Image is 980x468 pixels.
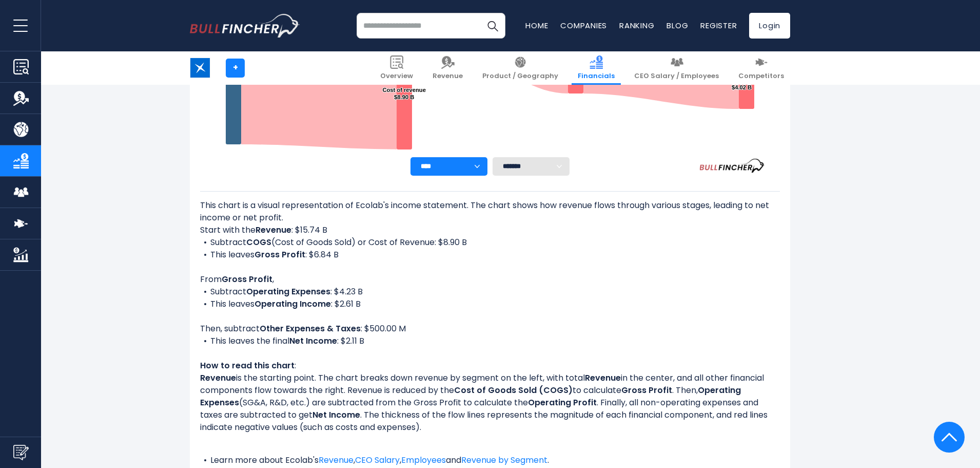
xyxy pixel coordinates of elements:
img: bullfincher logo [190,14,300,38]
span: Competitors [738,72,784,81]
b: How to read this chart [200,360,295,371]
b: Net Income [289,335,337,347]
li: Subtract : $4.23 B [200,286,780,298]
a: Register [700,20,737,31]
b: Gross Profit [621,384,672,396]
b: Cost of Goods Sold (COGS) [454,384,573,396]
b: Operating Profit [528,397,597,408]
a: Go to homepage [190,14,300,38]
b: Operating Income [254,298,331,310]
b: Revenue [200,372,236,384]
a: Revenue by Segment [461,454,547,466]
b: Revenue [256,224,291,236]
button: Search [480,13,505,39]
a: CEO Salary / Employees [628,51,725,85]
a: CEO Salary [355,454,400,466]
li: Subtract (Cost of Goods Sold) or Cost of Revenue: $8.90 B [200,236,780,249]
b: Gross Profit [222,273,272,285]
span: Financials [578,72,615,81]
a: Product / Geography [476,51,564,85]
li: This leaves : $6.84 B [200,249,780,261]
span: Product / Geography [482,72,558,81]
a: Competitors [732,51,790,85]
img: ECL logo [190,58,210,78]
a: Home [525,20,548,31]
li: This leaves the final : $2.11 B [200,335,780,347]
li: Learn more about Ecolab's , , and . [200,454,780,466]
a: Revenue [426,51,469,85]
a: Blog [667,20,688,31]
b: Operating Expenses [200,384,741,408]
b: Other Expenses & Taxes [260,323,361,334]
a: Companies [560,20,607,31]
b: Gross Profit [254,249,305,260]
span: Revenue [433,72,463,81]
span: CEO Salary / Employees [634,72,719,81]
b: Net Income [312,409,360,421]
li: This leaves : $2.61 B [200,298,780,310]
p: is the starting point. The chart breaks down revenue by segment on the left, with total in the ce... [200,372,780,434]
a: Ranking [619,20,654,31]
a: + [226,59,245,78]
a: Overview [374,51,419,85]
a: Financials [572,51,621,85]
a: Login [749,13,790,39]
span: Overview [380,72,413,81]
a: Employees [401,454,446,466]
b: Operating Expenses [246,286,330,297]
b: Revenue [585,372,621,384]
text: Cost of revenue $8.90 B [382,87,426,100]
a: Revenue [319,454,354,466]
b: COGS [246,236,271,248]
